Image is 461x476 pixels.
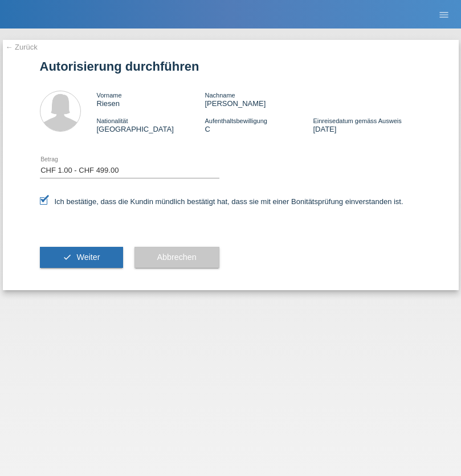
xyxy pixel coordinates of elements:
[313,116,421,133] div: [DATE]
[40,59,422,74] h1: Autorisierung durchführen
[205,91,313,108] div: [PERSON_NAME]
[76,253,100,262] span: Weiter
[438,9,450,21] i: menu
[97,92,122,99] span: Vorname
[205,92,235,99] span: Nachname
[40,247,123,268] button: check Weiter
[205,116,313,133] div: C
[433,11,455,18] a: menu
[205,117,267,124] span: Aufenthaltsbewilligung
[6,43,38,51] a: ← Zurück
[134,247,219,268] button: Abbrechen
[313,117,401,124] span: Einreisedatum gemäss Ausweis
[157,253,197,262] span: Abbrechen
[97,91,205,108] div: Riesen
[63,253,72,262] i: check
[97,116,205,133] div: [GEOGRAPHIC_DATA]
[40,197,403,206] label: Ich bestätige, dass die Kundin mündlich bestätigt hat, dass sie mit einer Bonitätsprüfung einvers...
[97,117,128,124] span: Nationalität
